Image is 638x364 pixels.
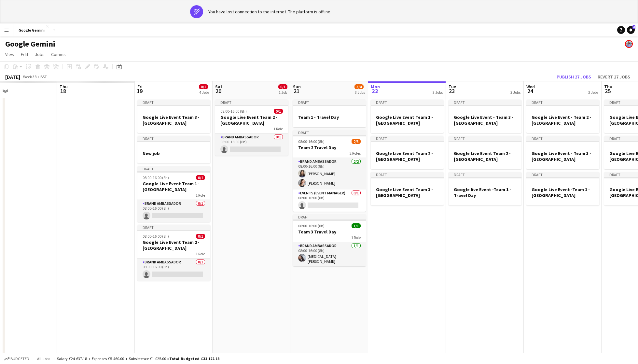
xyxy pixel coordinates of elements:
app-job-card: DraftGoogle Live Event Team 3 - [GEOGRAPHIC_DATA] [137,100,210,133]
span: Week 38 [21,74,38,79]
span: 1 Role [351,235,361,240]
div: Draft [137,166,210,171]
h3: Google live Event -Team 1 - Travel Day [449,187,521,198]
app-job-card: Draft08:00-16:00 (8h)2/3Team 2 Travel Day2 RolesBrand Ambassador2/208:00-16:00 (8h)[PERSON_NAME][... [293,130,366,212]
a: View [3,50,17,59]
span: 1 Role [273,126,283,131]
span: Budgeted [10,357,29,361]
app-user-avatar: Lucy Hillier [625,40,633,48]
h3: Google Live Event - Team 2 - [GEOGRAPHIC_DATA] [526,114,599,126]
div: Draft [449,100,521,105]
a: Edit [18,50,31,59]
app-card-role: Brand Ambassador0/108:00-16:00 (8h) [137,200,210,222]
span: Thu [604,84,612,90]
button: Budgeted [3,355,30,362]
app-job-card: DraftGoogle Live Event - Team 2 - [GEOGRAPHIC_DATA] [526,100,599,133]
h3: Google Live Event Team 3 - [GEOGRAPHIC_DATA] [137,114,210,126]
span: Thu [60,84,68,90]
app-job-card: DraftGoogle Live Event Team 3 - [GEOGRAPHIC_DATA] [371,172,444,205]
div: You have lost connection to the internet. The platform is offline. [208,9,331,15]
span: 0/1 [278,84,287,89]
app-card-role: Events (Event Manager)0/108:00-16:00 (8h) [293,189,366,212]
div: Draft [371,172,444,177]
span: Jobs [35,51,45,57]
h3: Google Live Event Team 2 -[GEOGRAPHIC_DATA] [371,150,444,162]
h3: Team 2 Travel Day [293,145,366,150]
span: Fri [137,84,143,90]
h3: Google Live Event -Team 1 - [GEOGRAPHIC_DATA] [526,187,599,198]
app-job-card: DraftGoogle live Event -Team 1 - Travel Day [449,172,521,205]
span: 0/1 [274,109,283,114]
span: 0/2 [199,84,208,89]
span: Tue [449,84,456,90]
h3: Google Live Event Team 1 - [GEOGRAPHIC_DATA] [137,181,210,192]
app-card-role: Brand Ambassador0/108:00-16:00 (8h) [137,259,210,281]
span: 18 [59,87,68,95]
app-job-card: Draft08:00-16:00 (8h)1/1Team 3 Travel Day1 RoleBrand Ambassador1/108:00-16:00 (8h)[MEDICAL_DATA][... [293,214,366,266]
h3: Google Live Event Team 2 -[GEOGRAPHIC_DATA] [449,150,521,162]
div: DraftTeam 1 - Travel Day [293,100,366,127]
span: 08:00-16:00 (8h) [298,139,325,144]
span: 23 [448,87,456,95]
h3: New job [137,150,210,156]
div: Draft [293,100,366,105]
span: 08:00-16:00 (8h) [298,223,325,228]
span: View [5,51,14,57]
div: [DATE] [5,74,20,80]
span: 20 [214,87,222,95]
span: Sat [215,84,222,90]
button: Google Gemini [13,24,50,36]
app-job-card: Draft08:00-16:00 (8h)0/1Google Live Event Team 2 - [GEOGRAPHIC_DATA]1 RoleBrand Ambassador0/108:0... [137,225,210,281]
h3: Google Live Event Team 2 - [GEOGRAPHIC_DATA] [137,239,210,251]
div: 3 Jobs [433,90,443,95]
span: Mon [371,84,380,90]
h1: Google Gemini [5,39,55,49]
span: 08:00-16:00 (8h) [143,234,169,239]
div: DraftGoogle Live Event Team 2 -[GEOGRAPHIC_DATA] [371,136,444,169]
span: 24 [525,87,535,95]
app-job-card: DraftGoogle Live Event Team 1 - [GEOGRAPHIC_DATA] [371,100,444,133]
h3: Google Live Event Team 3 - [GEOGRAPHIC_DATA] [371,187,444,198]
app-job-card: Draft08:00-16:00 (8h)0/1Google Live Event Team 1 - [GEOGRAPHIC_DATA]1 RoleBrand Ambassador0/108:0... [137,166,210,222]
h3: Google Live Event Team 1 - [GEOGRAPHIC_DATA] [371,114,444,126]
app-job-card: DraftNew job [137,136,210,163]
span: 6 [632,25,635,29]
div: BST [40,74,47,79]
app-job-card: DraftGoogle Live Event Team 2 -[GEOGRAPHIC_DATA] [449,136,521,169]
div: 3 Jobs [355,90,365,95]
app-card-role: Brand Ambassador0/108:00-16:00 (8h) [215,133,288,156]
span: 1 Role [196,193,205,198]
span: 1/1 [352,223,361,228]
span: 3/4 [354,84,364,89]
div: Draft [215,100,288,105]
span: 0/1 [196,234,205,239]
div: Draft [449,136,521,141]
h3: Google Live Event - Team 3 - [GEOGRAPHIC_DATA] [526,150,599,162]
a: Jobs [32,50,47,59]
div: Draft [371,136,444,141]
div: Draft [526,136,599,141]
div: Draft [371,100,444,105]
app-job-card: DraftGoogle Live Event - Team 3 - [GEOGRAPHIC_DATA] [526,136,599,169]
h3: Google Live Event - Team 3 - [GEOGRAPHIC_DATA] [449,114,521,126]
span: Sun [293,84,301,90]
div: Draft [526,172,599,177]
div: 4 Jobs [199,90,209,95]
div: Draft [293,130,366,135]
div: 1 Job [279,90,287,95]
div: Draft [293,214,366,219]
div: Draft08:00-16:00 (8h)0/1Google Live Event Team 2 - [GEOGRAPHIC_DATA]1 RoleBrand Ambassador0/108:0... [215,100,288,156]
h3: Google Live Event Team 2 - [GEOGRAPHIC_DATA] [215,114,288,126]
div: DraftGoogle Live Event - Team 3 - [GEOGRAPHIC_DATA] [449,100,521,133]
div: Draft [137,136,210,141]
h3: Team 1 - Travel Day [293,114,366,120]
